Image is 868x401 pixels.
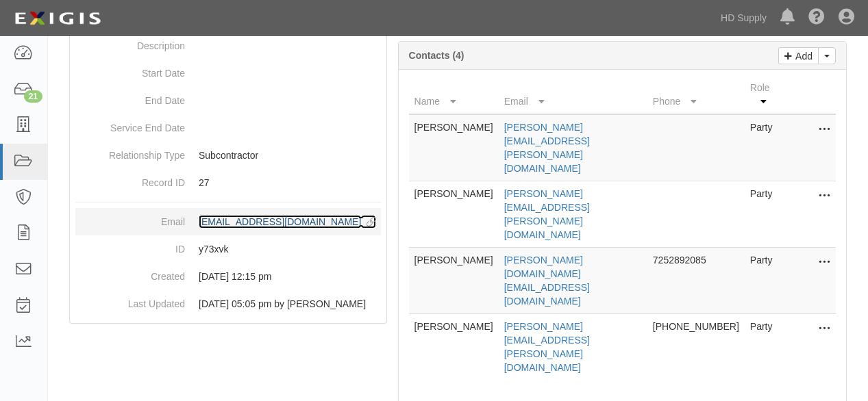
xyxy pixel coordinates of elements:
img: logo-5460c22ac91f19d4615b14bd174203de0afe785f0fc80cf4dbbc73dc1793850b.png [10,6,105,31]
td: Party [745,181,781,248]
dt: End Date [75,87,185,107]
td: [PERSON_NAME] [409,114,499,181]
dt: Description [75,32,185,53]
b: Contacts (4) [409,50,464,61]
dt: Email [75,208,185,229]
dt: Record ID [75,169,185,190]
a: HD Supply [714,4,773,31]
a: [PERSON_NAME][EMAIL_ADDRESS][PERSON_NAME][DOMAIN_NAME] [504,122,590,174]
td: [PERSON_NAME] [409,314,499,380]
td: 7252892085 [647,248,745,314]
td: Party [745,114,781,181]
th: Name [409,75,499,114]
div: 21 [24,90,42,103]
th: Email [499,75,647,114]
p: Add [792,48,813,64]
dd: y73xvk [75,235,381,263]
dd: [DATE] 12:15 pm [75,263,381,290]
a: [PERSON_NAME][DOMAIN_NAME][EMAIL_ADDRESS][DOMAIN_NAME] [504,255,590,307]
td: Party [745,248,781,314]
a: [PERSON_NAME][EMAIL_ADDRESS][PERSON_NAME][DOMAIN_NAME] [504,188,590,240]
p: 27 [199,176,381,190]
td: Party [745,314,781,380]
a: [EMAIL_ADDRESS][DOMAIN_NAME] [199,216,376,227]
td: [PERSON_NAME] [409,248,499,314]
a: Add [778,47,819,64]
i: Help Center - Complianz [808,10,825,26]
dt: Last Updated [75,290,185,311]
a: [PERSON_NAME][EMAIL_ADDRESS][PERSON_NAME][DOMAIN_NAME] [504,321,590,373]
dt: Service End Date [75,114,185,135]
dd: [DATE] 05:05 pm by [PERSON_NAME] [75,290,381,318]
dt: Created [75,263,185,283]
dt: ID [75,235,185,256]
th: Phone [647,75,745,114]
th: Role [745,75,781,114]
dt: Start Date [75,60,185,80]
dd: Subcontractor [75,142,381,169]
div: [EMAIL_ADDRESS][DOMAIN_NAME] [199,215,361,229]
td: [PHONE_NUMBER] [647,314,745,380]
td: [PERSON_NAME] [409,181,499,248]
dt: Relationship Type [75,142,185,162]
